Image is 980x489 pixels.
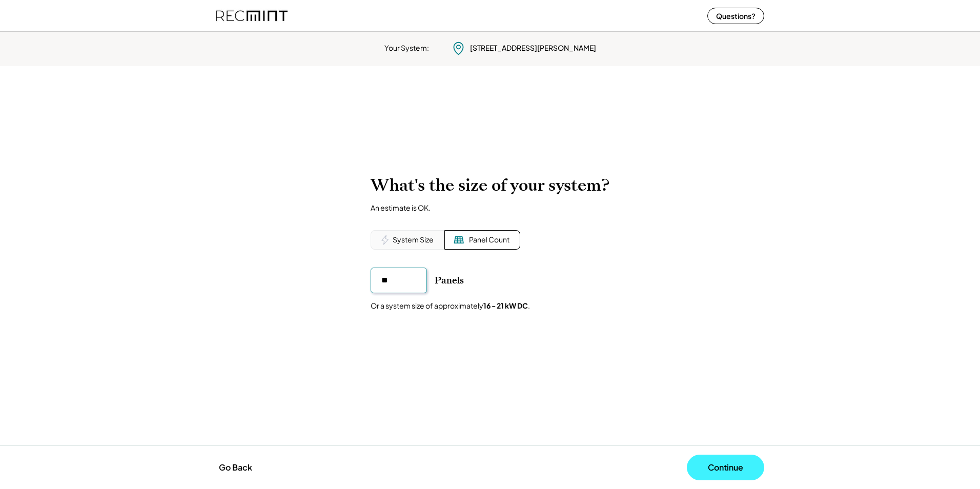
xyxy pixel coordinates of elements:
button: Continue [687,455,764,480]
strong: 16 - 21 kW DC [483,301,528,310]
img: recmint-logotype%403x%20%281%29.jpeg [216,2,288,29]
div: [STREET_ADDRESS][PERSON_NAME] [470,43,596,53]
button: Go Back [216,456,255,479]
div: Panel Count [469,235,509,245]
div: Panels [435,274,464,287]
img: Solar%20Panel%20Icon.svg [454,235,464,245]
div: System Size [393,235,434,245]
div: Or a system size of approximately . [371,301,530,311]
div: Your System: [384,43,429,53]
div: An estimate is OK. [371,203,431,212]
h2: What's the size of your system? [371,175,609,195]
button: Questions? [707,8,764,24]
